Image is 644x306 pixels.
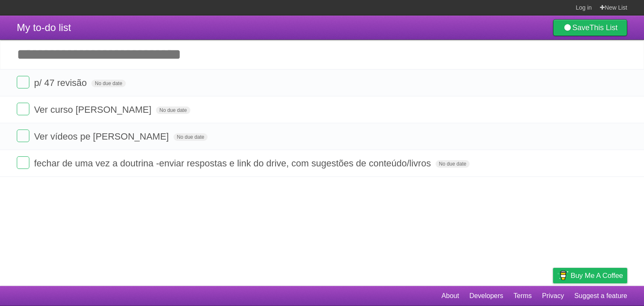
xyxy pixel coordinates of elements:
span: fechar de uma vez a doutrina -enviar respostas e link do drive, com sugestões de conteúdo/livros [34,158,433,169]
span: No due date [156,106,190,114]
span: Buy me a coffee [571,268,623,283]
b: This List [589,23,618,32]
a: Developers [469,288,503,304]
label: Done [17,130,29,142]
span: No due date [91,80,125,87]
span: No due date [174,133,208,141]
label: Done [17,76,29,88]
span: Ver curso [PERSON_NAME] [34,104,153,115]
a: Suggest a feature [574,288,627,304]
span: My to-do list [17,22,71,33]
a: About [441,288,459,304]
a: Privacy [542,288,564,304]
label: Done [17,103,29,115]
span: Ver vídeos pe [PERSON_NAME] [34,131,171,142]
span: No due date [436,160,470,168]
img: Buy me a coffee [557,268,569,283]
span: p/ 47 revisão [34,78,89,88]
a: Terms [514,288,532,304]
label: Done [17,156,29,169]
a: Buy me a coffee [553,268,627,283]
a: SaveThis List [553,19,627,36]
